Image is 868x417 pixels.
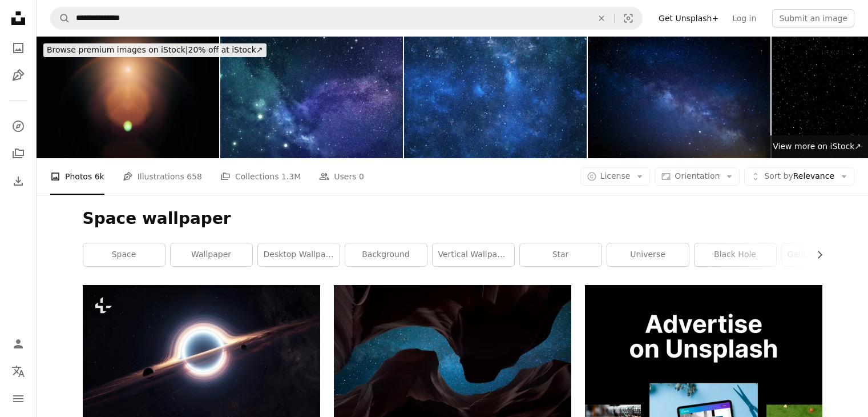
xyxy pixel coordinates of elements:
[7,170,30,193] a: Download History
[37,37,219,158] img: Lens flare on black background. Overlay design element
[123,158,202,195] a: Illustrations 658
[7,7,30,32] a: Home — Unsplash
[675,171,720,181] span: Orientation
[433,243,514,266] a: vertical wallpaper
[7,360,30,383] button: Language
[220,158,301,195] a: Collections 1.3M
[83,347,320,357] a: an artist's impression of a black hole in space
[744,167,854,186] button: Sort byRelevance
[764,171,834,182] span: Relevance
[600,171,631,181] span: License
[187,170,202,183] span: 658
[83,209,822,229] h1: Space wallpaper
[766,135,868,158] a: View more on iStock↗
[7,142,30,165] a: Collections
[764,171,793,181] span: Sort by
[7,115,30,138] a: Explore
[334,359,571,369] a: blue starry night
[772,9,854,27] button: Submit an image
[83,243,165,266] a: space
[589,7,614,29] button: Clear
[50,7,643,30] form: Find visuals sitewide
[7,387,30,410] button: Menu
[404,37,587,158] img: Space galaxy
[37,37,273,64] a: Browse premium images on iStock|20% off at iStock↗
[43,43,267,57] div: 20% off at iStock ↗
[258,243,340,266] a: desktop wallpaper
[782,243,863,266] a: galaxy wallpaper
[51,7,70,29] button: Search Unsplash
[359,170,364,183] span: 0
[7,64,30,87] a: Illustrations
[588,37,770,158] img: Milky Way
[171,243,252,266] a: wallpaper
[607,243,689,266] a: universe
[695,243,776,266] a: black hole
[615,7,642,29] button: Visual search
[652,9,725,27] a: Get Unsplash+
[773,142,861,151] span: View more on iStock ↗
[345,243,427,266] a: background
[319,158,364,195] a: Users 0
[725,9,763,27] a: Log in
[281,170,301,183] span: 1.3M
[580,167,651,186] button: License
[7,332,30,355] a: Log in / Sign up
[655,167,740,186] button: Orientation
[47,45,188,54] span: Browse premium images on iStock |
[7,37,30,59] a: Photos
[809,243,822,266] button: scroll list to the right
[520,243,601,266] a: star
[220,37,403,158] img: Space Stars, Nebula, Universe Background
